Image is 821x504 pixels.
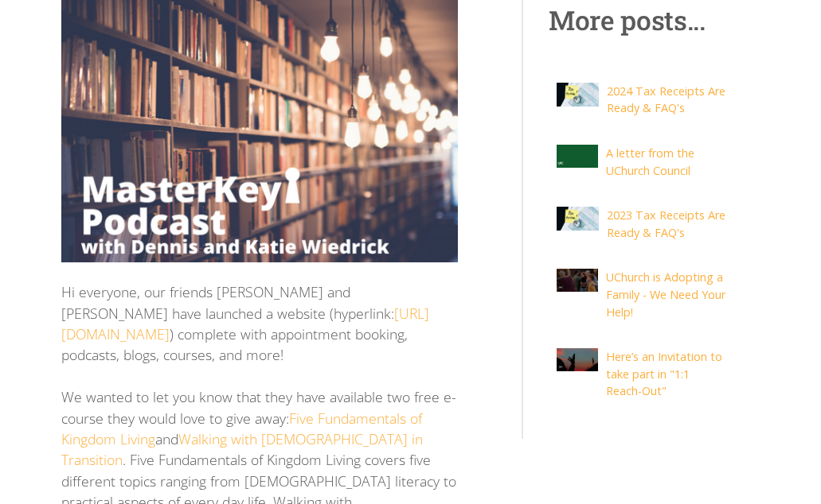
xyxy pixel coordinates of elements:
a: 2024 Tax Receipts Are Ready & FAQ's [549,75,734,125]
a: Walking with [DEMOGRAPHIC_DATA] in Transition [61,429,423,469]
p: UChurch is Adopting a Family - We Need Your Help! [606,269,726,320]
img: UChurch is Adopting a Family - We Need Your Help! [557,269,598,292]
p: Here’s an Invitation to take part in "1:1 Reach-Out" [606,348,726,400]
img: Here’s an Invitation to take part in "1:1 Reach-Out" [557,348,598,371]
a: UChurch is Adopting a Family - We Need Your Help! [549,261,734,328]
a: 2023 Tax Receipts Are Ready & FAQ's [549,199,734,249]
img: A letter from the UChurch Council [557,145,598,168]
a: Here’s an Invitation to take part in "1:1 Reach-Out" [549,340,734,408]
a: Five Fundamentals of Kingdom Living [61,409,422,448]
img: 2024 Tax Receipts Are Ready & FAQ's [557,83,599,107]
a: [URL][DOMAIN_NAME] [61,304,429,343]
img: 2023 Tax Receipts Are Ready & FAQ's [557,207,599,231]
p: 2024 Tax Receipts Are Ready & FAQ's [607,83,725,117]
p: A letter from the UChurch Council [606,145,726,179]
a: A letter from the UChurch Council [549,137,734,187]
p: 2023 Tax Receipts Are Ready & FAQ's [607,207,725,241]
h2: More posts... [549,3,734,37]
